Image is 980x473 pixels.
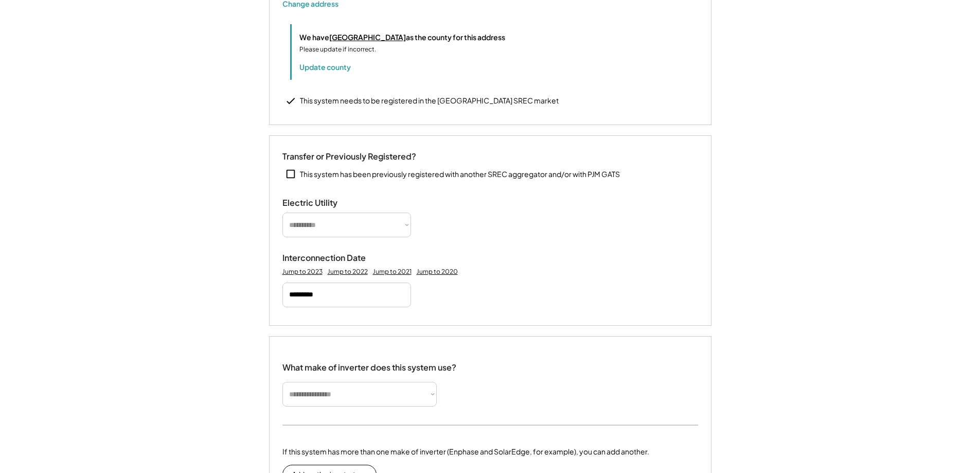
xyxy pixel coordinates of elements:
button: Update county [299,62,351,72]
div: Jump to 2022 [328,268,368,276]
div: Jump to 2021 [373,268,412,276]
div: What make of inverter does this system use? [282,352,456,375]
div: Jump to 2023 [282,268,323,276]
div: Electric Utility [282,198,385,208]
div: Jump to 2020 [417,268,458,276]
u: [GEOGRAPHIC_DATA] [329,32,406,42]
div: If this system has more than one make of inverter (Enphase and SolarEdge, for example), you can a... [282,446,649,457]
div: We have as the county for this address [299,32,505,43]
div: Transfer or Previously Registered? [282,151,416,162]
div: This system needs to be registered in the [GEOGRAPHIC_DATA] SREC market [300,96,559,106]
div: This system has been previously registered with another SREC aggregator and/or with PJM GATS [300,169,620,180]
div: Please update if incorrect. [299,45,376,54]
div: Interconnection Date [282,253,385,264]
